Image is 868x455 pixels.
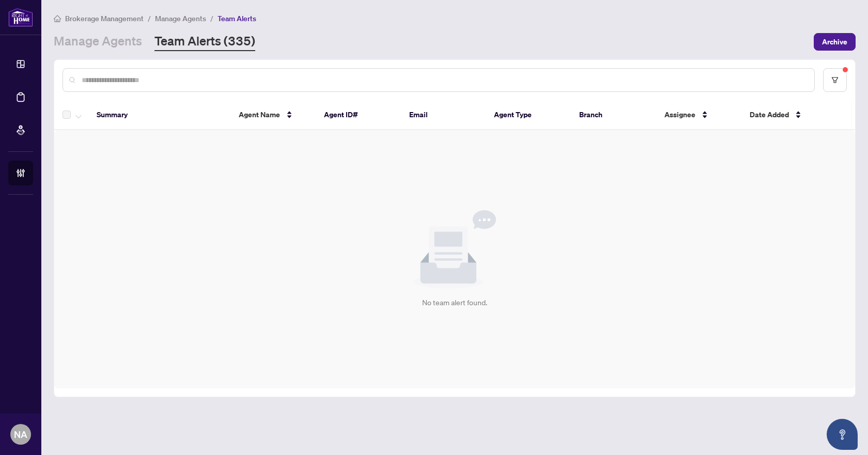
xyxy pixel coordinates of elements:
span: Team Alerts [218,14,256,23]
th: Date Added [741,100,844,130]
span: Agent Name [239,109,280,120]
span: Manage Agents [155,14,206,23]
a: Team Alerts (335) [154,33,255,51]
th: Agent Type [486,100,571,130]
th: Branch [571,100,656,130]
th: Agent ID# [316,100,401,130]
img: logo [8,8,33,27]
span: filter [831,76,839,84]
img: Null State Icon [413,210,496,289]
span: Date Added [750,109,789,120]
span: Archive [822,34,847,50]
th: Agent Name [230,100,316,130]
span: Brokerage Management [65,14,144,23]
button: Archive [814,33,856,51]
span: home [54,15,61,22]
th: Assignee [656,100,741,130]
th: Email [401,100,486,130]
li: / [210,12,213,24]
button: filter [823,68,847,92]
li: / [148,12,151,24]
button: Open asap [827,419,858,450]
span: Assignee [664,109,695,120]
th: Summary [88,100,230,130]
a: Manage Agents [54,33,142,51]
span: NA [14,427,27,442]
div: No team alert found. [422,297,487,308]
